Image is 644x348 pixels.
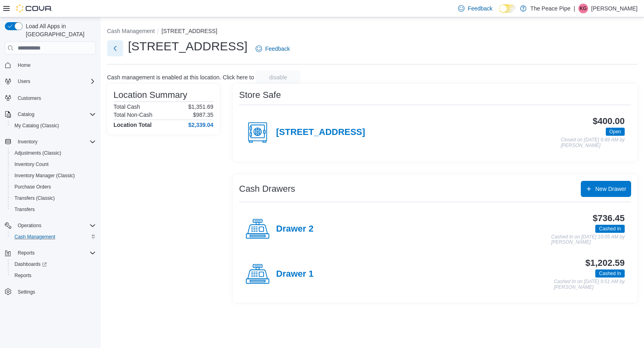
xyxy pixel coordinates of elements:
span: Purchase Orders [14,184,51,190]
span: Cashed In [599,270,621,277]
h4: Drawer 1 [276,269,314,280]
button: Transfers [8,204,99,215]
a: Reports [11,271,35,280]
span: My Catalog (Classic) [14,122,59,129]
span: disable [269,73,287,81]
span: Reports [18,250,35,256]
span: New Drawer [595,185,626,193]
h3: Cash Drawers [239,184,295,194]
span: Cash Management [11,232,96,242]
span: Customers [18,95,41,101]
h3: $400.00 [593,116,625,126]
button: Users [14,77,33,86]
span: Open [609,128,621,135]
button: Operations [2,220,99,231]
a: Purchase Orders [11,182,54,192]
button: Inventory Manager (Classic) [8,170,99,181]
button: Purchase Orders [8,181,99,193]
button: Reports [2,247,99,259]
span: My Catalog (Classic) [11,121,96,130]
button: Users [2,76,99,87]
span: Adjustments (Classic) [11,148,96,158]
h3: Store Safe [239,90,281,100]
span: Customers [14,93,96,103]
span: Catalog [18,111,34,118]
button: Inventory [2,136,99,147]
button: Customers [2,92,99,104]
span: Cashed In [599,225,621,232]
p: Cash management is enabled at this location. Click here to [107,74,254,81]
span: Load All Apps in [GEOGRAPHIC_DATA] [23,22,96,38]
input: Dark Mode [499,4,516,13]
p: Cashed In on [DATE] 10:05 AM by [PERSON_NAME] [551,234,625,245]
h4: $2,339.04 [188,122,213,128]
h1: [STREET_ADDRESS] [128,38,248,54]
span: Home [14,60,96,70]
button: Cash Management [8,231,99,242]
p: Closed on [DATE] 9:49 AM by [PERSON_NAME] [561,137,625,148]
nav: An example of EuiBreadcrumbs [107,27,638,37]
span: Purchase Orders [11,182,96,192]
h6: Total Non-Cash [114,112,153,118]
h6: Total Cash [114,104,140,110]
a: Feedback [252,41,293,57]
a: Feedback [455,0,495,17]
a: Dashboards [8,259,99,270]
a: Settings [14,287,38,297]
img: Cova [16,4,52,12]
span: Settings [18,289,35,295]
button: [STREET_ADDRESS] [161,28,217,34]
button: Catalog [14,110,37,119]
a: Adjustments (Classic) [11,148,64,158]
span: Transfers (Classic) [11,193,96,203]
span: KG [580,4,586,13]
span: Inventory Count [11,159,96,169]
a: Cash Management [11,232,58,242]
h4: [STREET_ADDRESS] [276,127,365,138]
button: Catalog [2,109,99,120]
span: Cash Management [14,234,55,240]
h3: $736.45 [593,213,625,223]
span: Feedback [265,45,290,53]
button: New Drawer [581,181,631,197]
span: Dashboards [14,261,47,267]
span: Cashed In [595,269,625,278]
button: My Catalog (Classic) [8,120,99,131]
span: Users [14,77,96,86]
span: Users [18,78,30,85]
span: Inventory [18,139,37,145]
a: Home [14,60,34,70]
button: Operations [14,221,45,230]
span: Operations [18,222,41,229]
span: Inventory [14,137,96,147]
button: Inventory Count [8,159,99,170]
h4: Location Total [114,122,152,128]
span: Reports [11,271,96,280]
span: Home [18,62,31,68]
button: Home [2,59,99,71]
button: disable [256,71,301,84]
span: Transfers [14,206,35,213]
span: Adjustments (Classic) [14,150,61,156]
h4: Drawer 2 [276,224,314,234]
a: Inventory Manager (Classic) [11,171,78,180]
a: Dashboards [11,259,50,269]
span: Reports [14,248,96,258]
button: Inventory [14,137,41,147]
button: Cash Management [107,28,155,34]
button: Reports [14,248,38,258]
span: Cashed In [595,225,625,233]
span: Settings [14,287,96,297]
a: Customers [14,93,44,103]
h3: Location Summary [114,90,187,100]
p: $1,351.69 [188,104,213,110]
button: Next [107,40,123,56]
a: Transfers [11,205,38,214]
span: Dashboards [11,259,96,269]
h3: $1,202.59 [585,258,625,268]
div: Katie Gordon [578,4,588,13]
span: Inventory Manager (Classic) [14,172,75,179]
p: | [574,4,575,13]
span: Feedback [468,4,492,12]
a: Inventory Count [11,159,52,169]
